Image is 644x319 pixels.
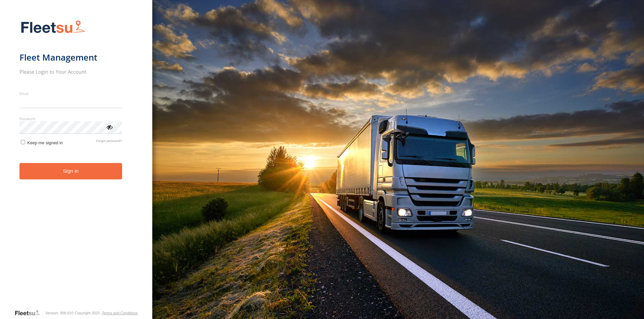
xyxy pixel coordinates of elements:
label: Email [19,91,122,96]
a: Visit our Website [14,310,45,316]
div: Version: 308.01 [45,311,71,315]
label: Password [19,116,122,121]
h2: Please Login to Your Account [19,68,122,75]
img: Fleetsu [19,19,87,36]
h1: Fleet Management [19,52,122,63]
div: ViewPassword [106,124,113,130]
span: Keep me signed in [27,140,63,145]
a: Forgot password? [96,139,122,145]
div: © Copyright 2025 - [71,311,138,315]
form: main [19,16,133,309]
a: Terms and Conditions [102,311,138,315]
button: Sign in [19,163,122,179]
input: Keep me signed in [21,140,25,144]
